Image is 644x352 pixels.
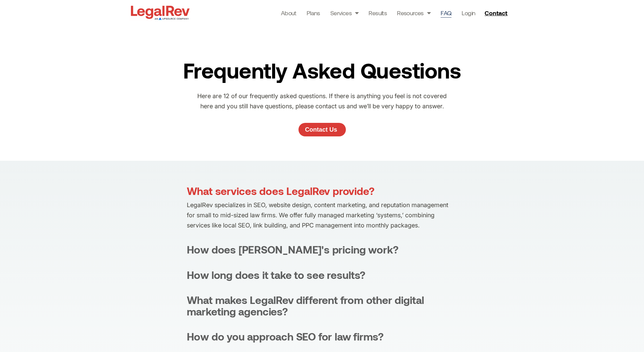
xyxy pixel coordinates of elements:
div: How long does it take to see results? [187,269,366,281]
p: LegalRev specializes in SEO, website design, content marketing, and reputation management for sma... [187,200,458,230]
a: Login [462,8,475,18]
summary: How does [PERSON_NAME]'s pricing work? [187,244,458,255]
span: Contact [485,10,507,16]
h2: Frequently Asked Questions [180,56,464,84]
a: Contact Us [298,123,346,136]
a: FAQ [441,8,451,18]
p: Here are 12 of our frequently asked questions. If there is anything you feel is not covered here ... [195,91,449,111]
summary: How do you approach SEO for law firms? [187,331,458,342]
summary: How long does it take to see results? [187,269,458,281]
div: How does [PERSON_NAME]'s pricing work? [187,244,399,255]
div: How do you approach SEO for law firms? [187,331,384,342]
a: Results [369,8,387,18]
a: Services [330,8,359,18]
a: Contact [482,7,512,18]
summary: What services does LegalRev provide? [187,185,458,197]
a: Resources [397,8,430,18]
a: About [281,8,296,18]
div: What services does LegalRev provide? [187,185,375,197]
span: Contact Us [305,127,337,133]
a: Plans [307,8,320,18]
nav: Menu [281,8,475,18]
summary: What makes LegalRev different from other digital marketing agencies? [187,294,458,317]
